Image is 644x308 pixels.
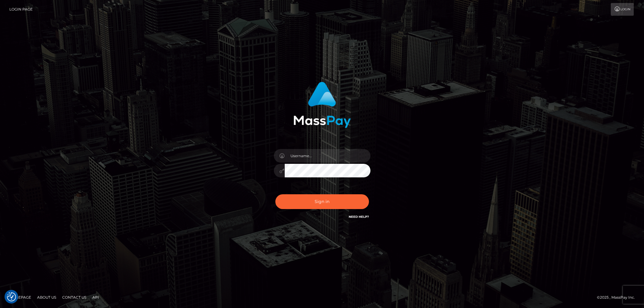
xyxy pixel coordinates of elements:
a: About Us [35,293,59,302]
a: Login [611,3,634,16]
button: Sign in [275,194,369,209]
a: Login Page [9,3,33,16]
input: Username... [285,149,370,163]
a: Need Help? [349,215,369,219]
div: © 2025 , MassPay Inc. [597,294,639,301]
a: API [90,293,101,302]
img: MassPay Login [293,82,351,128]
button: Consent Preferences [7,292,16,301]
a: Homepage [7,293,34,302]
img: Revisit consent button [7,292,16,301]
a: Contact Us [60,293,89,302]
